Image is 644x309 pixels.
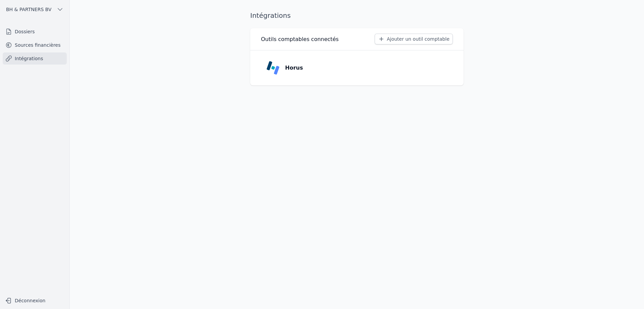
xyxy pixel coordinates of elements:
button: BH & PARTNERS BV [3,4,67,15]
p: Horus [285,64,303,72]
span: BH & PARTNERS BV [6,6,51,13]
a: Sources financières [3,39,67,51]
a: Horus [261,56,453,80]
h3: Outils comptables connectés [261,35,339,43]
button: Déconnexion [3,295,67,306]
a: Intégrations [3,52,67,65]
h1: Intégrations [250,11,291,20]
a: Dossiers [3,26,67,38]
button: Ajouter un outil comptable [375,34,453,44]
